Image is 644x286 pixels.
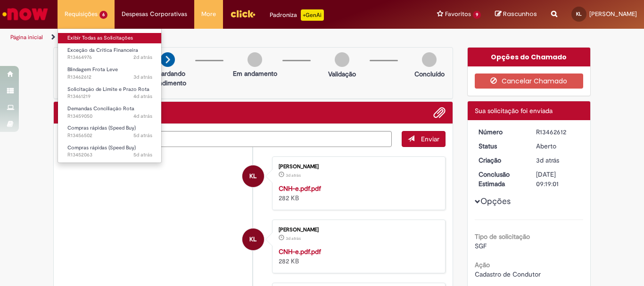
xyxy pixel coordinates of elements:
[536,170,580,188] div: [DATE] 09:19:01
[402,131,446,147] button: Enviar
[1,5,50,24] img: ServiceNow
[475,106,553,115] span: Sua solicitação foi enviada
[65,9,98,19] span: Requisições
[471,155,529,165] dt: Criação
[58,104,162,121] a: Aberto R13459050 : Demandas Conciliação Rota
[536,156,559,164] span: 3d atrás
[67,124,136,131] span: Compras rápidas (Speed Buy)
[58,143,162,160] a: Aberto R13452063 : Compras rápidas (Speed Buy)
[279,164,436,170] div: [PERSON_NAME]
[242,229,264,250] div: Kaline De Padua Linares
[133,93,152,100] span: 4d atrás
[133,93,152,100] time: 29/08/2025 09:51:48
[67,132,152,139] span: R13456502
[286,172,301,178] time: 29/08/2025 14:18:47
[67,144,136,151] span: Compras rápidas (Speed Buy)
[133,74,152,81] span: 3d atrás
[589,10,637,18] span: [PERSON_NAME]
[445,9,471,19] span: Favoritos
[67,74,152,81] span: R13462612
[471,141,529,151] dt: Status
[242,165,264,187] div: Kaline De Padua Linares
[279,184,436,203] div: 282 KB
[160,52,175,67] img: arrow-next.png
[67,86,149,93] span: Solicitação de Limite e Prazo Rota
[133,113,152,120] time: 28/08/2025 16:15:47
[249,165,256,188] span: KL
[503,9,537,18] span: Rascunhos
[475,242,487,250] span: SGF
[233,69,277,78] p: Em andamento
[61,131,392,147] textarea: Digite sua mensagem aqui...
[468,48,591,66] div: Opções do Chamado
[421,135,439,143] span: Enviar
[471,127,529,137] dt: Número
[328,69,356,79] p: Validação
[286,236,301,241] span: 3d atrás
[279,184,321,193] a: CNH-e.pdf.pdf
[230,7,256,21] img: click_logo_yellow_360x200.png
[133,151,152,158] time: 27/08/2025 11:54:09
[67,151,152,159] span: R13452063
[10,33,43,41] a: Página inicial
[279,247,436,266] div: 282 KB
[286,236,301,241] time: 29/08/2025 14:18:23
[67,113,152,120] span: R13459050
[536,155,580,165] div: 29/08/2025 14:18:52
[58,33,162,43] a: Exibir Todas as Solicitações
[133,54,152,61] time: 30/08/2025 12:19:12
[145,69,190,88] p: Aguardando atendimento
[58,84,162,102] a: Aberto R13461219 : Solicitação de Limite e Prazo Rota
[133,54,152,61] span: 2d atrás
[67,93,152,100] span: R13461219
[335,52,349,67] img: img-circle-grey.png
[414,69,445,79] p: Concluído
[301,9,324,21] p: +GenAi
[270,9,324,21] div: Padroniza
[133,151,152,158] span: 5d atrás
[7,29,422,46] ul: Trilhas de página
[99,11,107,19] span: 6
[249,228,256,251] span: KL
[67,47,138,54] span: Exceção da Crítica Financeira
[495,10,537,19] a: Rascunhos
[473,11,481,19] span: 9
[279,227,436,233] div: [PERSON_NAME]
[58,45,162,63] a: Aberto R13464976 : Exceção da Crítica Financeira
[133,132,152,139] span: 5d atrás
[58,65,162,82] a: Aberto R13462612 : Blindagem Frota Leve
[133,74,152,81] time: 29/08/2025 14:18:54
[433,106,446,119] button: Adicionar anexos
[475,232,530,241] b: Tipo de solicitação
[58,123,162,140] a: Aberto R13456502 : Compras rápidas (Speed Buy)
[475,270,541,278] span: Cadastro de Condutor
[286,172,301,178] span: 3d atrás
[67,105,134,112] span: Demandas Conciliação Rota
[536,127,580,137] div: R13462612
[279,247,321,256] a: CNH-e.pdf.pdf
[536,141,580,151] div: Aberto
[422,52,437,67] img: img-circle-grey.png
[122,9,187,19] span: Despesas Corporativas
[471,170,529,188] dt: Conclusão Estimada
[536,156,559,164] time: 29/08/2025 14:18:52
[67,66,118,73] span: Blindagem Frota Leve
[475,74,584,89] button: Cancelar Chamado
[201,9,216,19] span: More
[133,113,152,120] span: 4d atrás
[248,52,262,67] img: img-circle-grey.png
[67,54,152,61] span: R13464976
[475,261,490,269] b: Ação
[58,28,162,163] ul: Requisições
[576,11,582,17] span: KL
[133,132,152,139] time: 28/08/2025 10:07:32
